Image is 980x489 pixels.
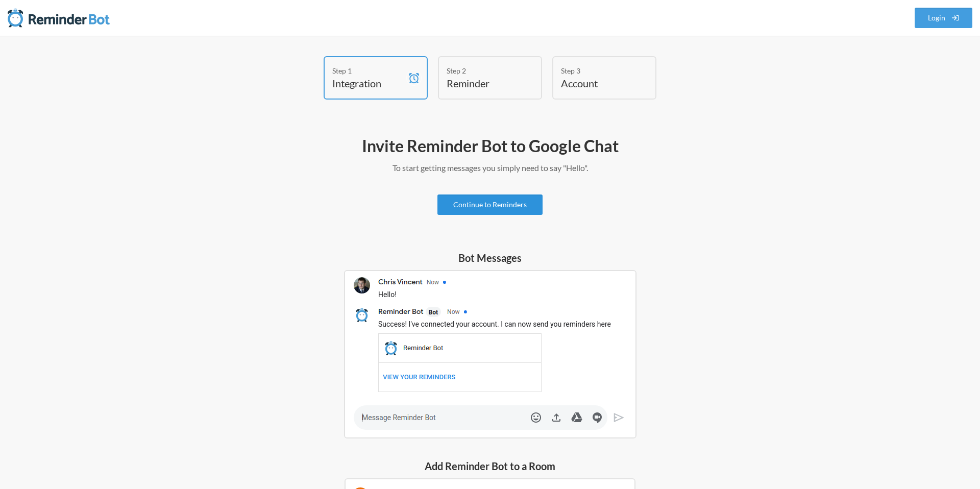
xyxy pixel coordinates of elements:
[561,76,632,90] h4: Account
[437,194,543,215] a: Continue to Reminders
[561,65,632,76] div: Step 3
[345,459,635,473] h5: Add Reminder Bot to a Room
[447,76,518,90] h4: Reminder
[447,65,518,76] div: Step 2
[332,65,404,76] div: Step 1
[344,251,636,265] h5: Bot Messages
[915,8,973,28] a: Login
[8,8,110,28] img: Reminder Bot
[194,162,786,174] p: To start getting messages you simply need to say "Hello".
[332,76,404,90] h4: Integration
[194,135,786,157] h2: Invite Reminder Bot to Google Chat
